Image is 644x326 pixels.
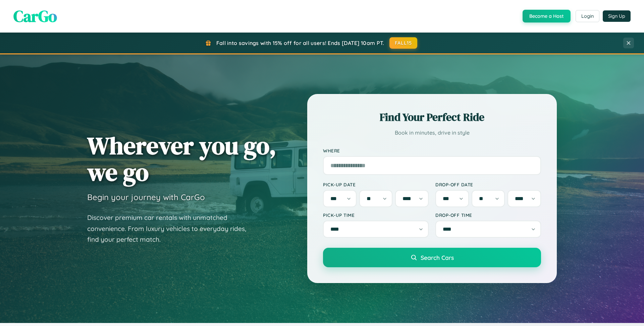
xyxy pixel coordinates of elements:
[435,182,541,187] label: Drop-off Date
[323,148,541,153] label: Where
[87,192,205,202] h3: Begin your journey with CarGo
[323,110,541,125] h2: Find Your Perfect Ride
[323,182,429,187] label: Pick-up Date
[576,10,599,22] button: Login
[323,212,429,218] label: Pick-up Time
[323,128,541,138] p: Book in minutes, drive in style
[13,5,57,27] span: CarGo
[421,254,454,261] span: Search Cars
[435,212,541,218] label: Drop-off Time
[87,132,276,185] h1: Wherever you go, we go
[216,40,384,46] span: Fall into savings with 15% off for all users! Ends [DATE] 10am PT.
[523,10,571,22] button: Become a Host
[87,212,255,245] p: Discover premium car rentals with unmatched convenience. From luxury vehicles to everyday rides, ...
[323,248,541,267] button: Search Cars
[389,37,418,49] button: FALL15
[603,10,631,22] button: Sign Up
